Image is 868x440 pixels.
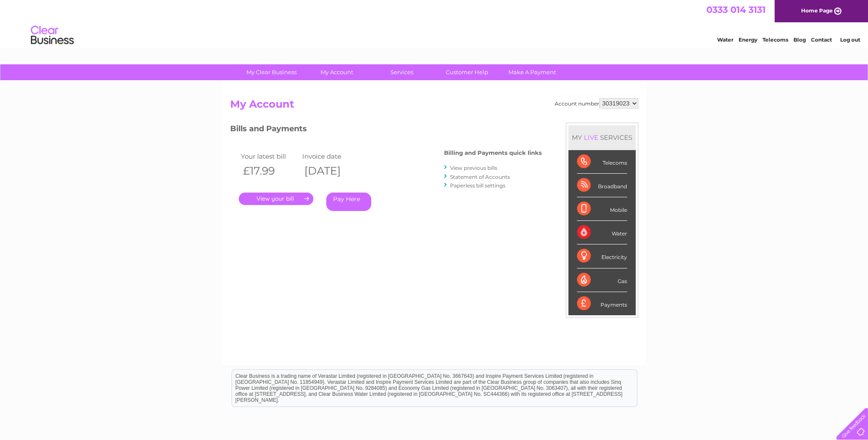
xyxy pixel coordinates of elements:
[232,5,637,42] div: Clear Business is a trading name of Verastar Limited (registered in [GEOGRAPHIC_DATA] No. 3667643...
[811,36,832,43] a: Contact
[239,151,300,162] td: Your latest bill
[555,98,638,108] div: Account number
[300,162,362,180] th: [DATE]
[444,150,542,156] h4: Billing and Payments quick links
[763,36,788,43] a: Telecoms
[497,64,568,80] a: Make A Payment
[366,64,437,80] a: Services
[577,197,627,221] div: Mobile
[577,244,627,268] div: Electricity
[450,182,505,189] a: Paperless bill settings
[717,36,733,43] a: Water
[239,162,300,180] th: £17.99
[450,174,510,180] a: Statement of Accounts
[582,133,600,142] div: LIVE
[30,22,74,48] img: logo.png
[230,98,638,115] h2: My Account
[840,36,860,43] a: Log out
[301,64,372,80] a: My Account
[432,64,502,80] a: Customer Help
[230,123,542,138] h3: Bills and Payments
[236,64,307,80] a: My Clear Business
[300,151,362,162] td: Invoice date
[326,193,371,211] a: Pay Here
[706,4,766,15] a: 0333 014 3131
[577,174,627,197] div: Broadband
[577,221,627,244] div: Water
[450,165,497,171] a: View previous bills
[577,292,627,315] div: Payments
[568,125,636,150] div: MY SERVICES
[577,268,627,292] div: Gas
[793,36,806,43] a: Blog
[739,36,757,43] a: Energy
[239,193,313,205] a: .
[577,150,627,174] div: Telecoms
